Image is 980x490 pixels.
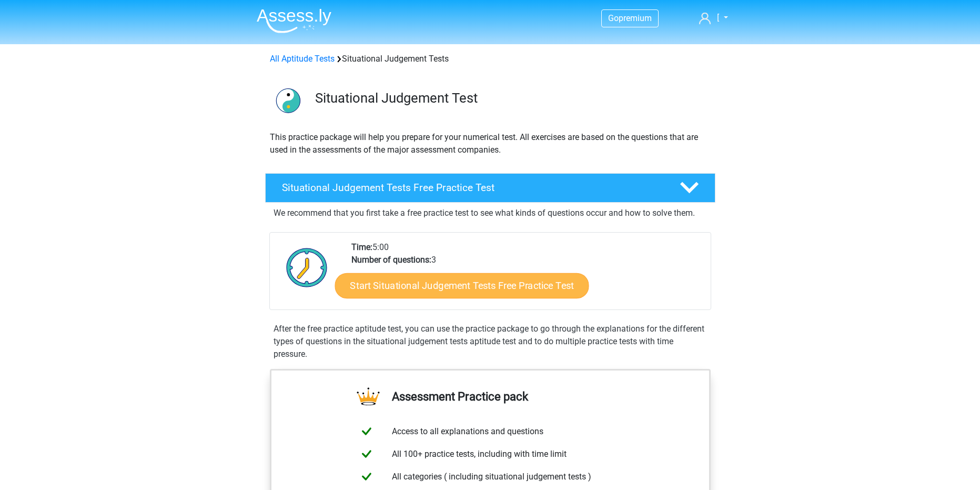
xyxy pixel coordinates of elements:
[351,255,431,265] b: Number of questions:
[270,131,711,156] p: This practice package will help you prepare for your numerical test. All exercises are based on t...
[274,207,707,219] p: We recommend that you first take a free practice test to see what kinds of questions occur and ho...
[266,78,310,123] img: situational judgement tests
[282,182,663,194] h4: Situational Judgement Tests Free Practice Test
[602,11,658,25] a: Gopremium
[266,53,715,65] div: Situational Judgement Tests
[351,242,372,252] b: Time:
[261,173,720,203] a: Situational Judgement Tests Free Practice Test
[619,13,652,23] span: premium
[269,323,711,361] div: After the free practice aptitude test, you can use the practice package to go through the explana...
[717,13,719,23] span: [
[343,241,710,309] div: 5:00 3
[257,8,331,33] img: Assessly
[608,13,619,23] span: Go
[695,12,732,24] a: [
[335,273,589,298] a: Start Situational Judgement Tests Free Practice Test
[315,90,707,106] h3: Situational Judgement Test
[270,54,335,64] a: All Aptitude Tests
[280,241,334,294] img: Clock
